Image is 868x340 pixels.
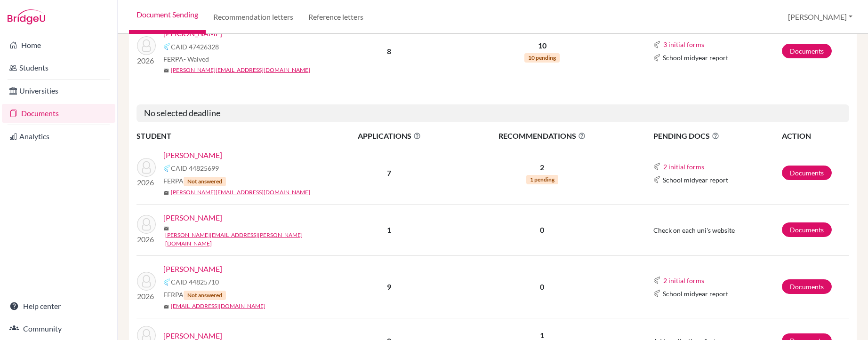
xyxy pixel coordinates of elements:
a: Analytics [2,127,115,146]
img: Common App logo [653,54,661,62]
a: Documents [2,104,115,123]
th: STUDENT [137,130,325,142]
a: [PERSON_NAME] [163,150,222,161]
a: Universities [2,81,115,100]
img: Common App logo [163,43,171,50]
img: Common App logo [653,176,661,183]
img: Bridge-U [8,9,45,24]
a: [PERSON_NAME][EMAIL_ADDRESS][DOMAIN_NAME] [171,188,310,197]
p: 0 [454,281,630,293]
img: Aguillera-Nunes, Raul [137,215,156,234]
span: FERPA [163,54,209,64]
span: 1 pending [526,175,558,184]
th: ACTION [781,130,849,142]
button: [PERSON_NAME] [784,8,857,26]
a: Documents [782,44,832,58]
span: - Waived [184,55,209,63]
a: Documents [782,166,832,180]
a: Documents [782,279,832,294]
img: Common App logo [653,163,661,170]
span: CAID 47426328 [171,42,219,52]
img: Ragoonath, Gabriella [137,36,156,55]
span: mail [163,68,169,73]
img: Common App logo [163,165,171,172]
b: 9 [387,282,391,291]
span: mail [163,304,169,309]
button: 3 initial forms [663,39,705,50]
a: Students [2,58,115,77]
a: Community [2,319,115,338]
img: Alexander, Kaily [137,272,156,291]
span: mail [163,226,169,231]
span: CAID 44825710 [171,277,219,287]
b: 7 [387,168,391,177]
span: FERPA [163,290,226,300]
a: [PERSON_NAME][EMAIL_ADDRESS][PERSON_NAME][DOMAIN_NAME] [165,231,331,248]
p: 2 [454,162,630,173]
h5: No selected deadline [137,104,849,122]
a: Help center [2,297,115,316]
span: School midyear report [663,53,728,63]
span: Not answered [184,291,226,300]
button: 2 initial forms [663,161,705,172]
p: 2026 [137,55,156,66]
span: mail [163,190,169,196]
span: School midyear report [663,289,728,299]
p: 10 [454,40,630,51]
span: CAID 44825699 [171,163,219,173]
p: 2026 [137,234,156,245]
p: 0 [454,224,630,236]
a: Documents [782,222,832,237]
img: Common App logo [653,277,661,284]
a: [PERSON_NAME] [163,212,222,223]
p: 2026 [137,177,156,188]
span: School midyear report [663,175,728,185]
button: 2 initial forms [663,275,705,286]
img: Common App logo [163,278,171,286]
span: Check on each uni's website [653,226,735,234]
b: 8 [387,47,391,55]
span: Not answered [184,177,226,186]
a: [PERSON_NAME] [163,263,222,275]
img: Abraham, Sophie [137,158,156,177]
span: APPLICATIONS [325,130,453,142]
a: [PERSON_NAME] [163,28,222,39]
a: [EMAIL_ADDRESS][DOMAIN_NAME] [171,302,265,310]
a: [PERSON_NAME][EMAIL_ADDRESS][DOMAIN_NAME] [171,66,310,74]
img: Common App logo [653,290,661,297]
p: 2026 [137,291,156,302]
b: 1 [387,225,391,234]
a: Home [2,36,115,55]
span: FERPA [163,176,226,186]
span: 10 pending [524,53,560,63]
span: RECOMMENDATIONS [454,130,630,142]
img: Common App logo [653,41,661,48]
span: PENDING DOCS [653,130,781,142]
